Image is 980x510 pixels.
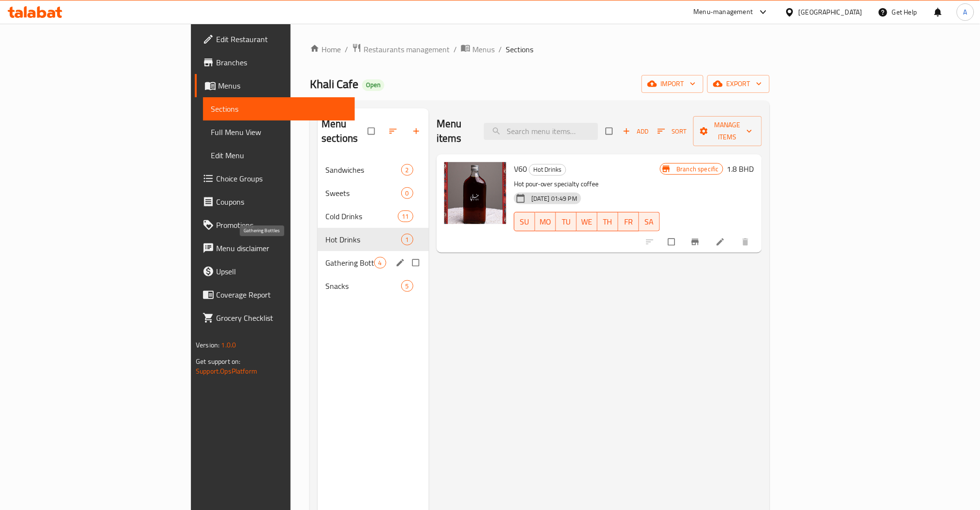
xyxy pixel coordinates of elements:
nav: breadcrumb [310,43,770,56]
a: Grocery Checklist [195,306,355,330]
a: Support.OpsPlatform [196,365,257,377]
div: Cold Drinks11 [318,205,429,228]
span: Full Menu View [211,126,347,138]
li: / [498,44,502,55]
div: Gathering Bottles4edit [318,251,429,274]
button: TU [556,212,577,231]
span: Restaurants management [364,44,450,55]
div: Menu-management [694,6,753,18]
span: export [715,78,762,90]
span: Edit Restaurant [216,33,347,45]
button: Manage items [693,116,762,146]
div: Open [362,79,384,91]
a: Edit Restaurant [195,28,355,51]
a: Menus [461,43,495,56]
div: items [401,164,413,176]
span: Sections [506,44,533,55]
nav: Menu sections [318,154,429,301]
span: Grocery Checklist [216,312,347,324]
span: Edit Menu [211,150,347,161]
a: Branches [195,51,355,74]
span: Sandwiches [325,164,401,176]
input: search [484,123,598,140]
span: Branch specific [673,165,723,174]
span: Branches [216,57,347,68]
button: SA [639,212,660,231]
span: Menu disclaimer [216,242,347,254]
button: Branch-specific-item [685,231,708,253]
span: SU [518,215,531,229]
div: Hot Drinks1 [318,228,429,251]
span: SA [643,215,656,229]
span: Gathering Bottles [325,257,374,269]
span: Sweets [325,187,401,199]
button: MO [535,212,556,231]
div: Hot Drinks [529,164,566,176]
span: FR [622,215,635,229]
div: items [398,210,413,222]
span: Hot Drinks [325,234,401,245]
span: Coverage Report [216,289,347,300]
a: Coverage Report [195,283,355,306]
span: Promotions [216,219,347,231]
span: 5 [402,282,413,291]
span: Sort sections [382,120,406,142]
span: Sort items [651,124,693,139]
button: FR [618,212,639,231]
span: 11 [398,212,413,221]
a: Full Menu View [203,120,355,144]
span: V60 [514,162,527,176]
a: Coupons [195,190,355,213]
span: Select section [600,122,620,140]
button: Sort [655,124,689,139]
button: Add [620,124,651,139]
div: items [401,280,413,292]
div: items [401,234,413,245]
button: SU [514,212,535,231]
button: delete [735,231,758,253]
div: items [374,257,386,269]
span: 2 [402,165,413,175]
div: Snacks5 [318,274,429,298]
a: Sections [203,97,355,120]
span: TU [560,215,573,229]
span: Cold Drinks [325,210,397,222]
button: Add section [406,120,429,142]
h2: Menu items [437,117,472,146]
span: Select to update [662,233,683,251]
span: Version: [196,339,219,351]
span: Add item [620,124,651,139]
li: / [453,44,457,55]
div: items [401,187,413,199]
span: Open [362,81,384,89]
a: Edit Menu [203,144,355,167]
span: Sort [658,126,687,137]
span: Menus [472,44,495,55]
button: import [642,75,703,93]
span: Get support on: [196,355,240,368]
a: Promotions [195,213,355,237]
span: A [964,7,967,17]
a: Edit menu item [716,237,727,247]
div: [GEOGRAPHIC_DATA] [799,7,863,17]
span: Choice Groups [216,173,347,184]
img: V60 [444,162,506,224]
span: Add [623,126,649,137]
span: Menus [218,80,347,91]
button: WE [577,212,598,231]
span: Select all sections [362,122,382,140]
span: Sections [211,103,347,115]
p: Hot pour-over specialty coffee [514,178,660,190]
span: 4 [375,258,386,268]
span: Snacks [325,280,401,292]
div: Sandwiches2 [318,158,429,181]
span: Upsell [216,266,347,277]
span: Manage items [701,119,754,143]
span: 0 [402,189,413,198]
a: Menus [195,74,355,97]
button: TH [598,212,618,231]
